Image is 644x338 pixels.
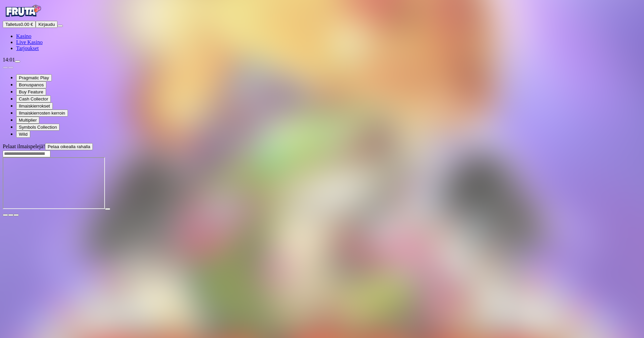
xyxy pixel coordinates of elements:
div: Pelaat ilmaispelejä! [3,143,641,150]
button: Pragmatic Play [16,74,52,81]
span: Pelaa oikealla rahalla [48,144,90,149]
a: poker-chip iconLive Kasino [16,39,43,45]
span: Cash Collector [19,96,48,101]
button: Symbols Collection [16,124,60,131]
span: 0.00 € [21,22,33,27]
a: gift-inverted iconTarjoukset [16,45,39,51]
button: Ilmaiskierrosten kerroin [16,110,68,117]
input: Search [3,151,50,157]
button: Ilmaiskierrokset [16,102,53,110]
nav: Primary [3,3,641,51]
span: Kasino [16,33,31,39]
span: Buy Feature [19,89,43,94]
button: live-chat [15,60,20,62]
span: Pragmatic Play [19,75,49,80]
button: menu [58,25,63,27]
button: Multiplier [16,117,39,124]
span: Ilmaiskierrosten kerroin [19,111,65,116]
span: Tarjoukset [16,45,39,51]
span: Symbols Collection [19,125,57,130]
span: Wild [19,132,28,137]
a: Fruta [3,15,43,20]
button: Pelaa oikealla rahalla [45,143,93,150]
button: Talletusplus icon0.00 € [3,21,36,28]
span: Live Kasino [16,39,43,45]
span: Multiplier [19,118,37,123]
button: Kirjaudu [36,21,58,28]
a: diamond iconKasino [16,33,31,39]
button: Wild [16,131,30,138]
button: prev slide [3,67,8,69]
span: Bonuspanos [19,82,44,87]
span: 14:01 [3,57,15,62]
span: Talletus [5,22,21,27]
button: next slide [8,67,13,69]
span: Kirjaudu [38,22,55,27]
img: Fruta [3,3,43,19]
button: fullscreen icon [13,214,19,216]
button: Cash Collector [16,95,51,102]
button: play icon [105,208,110,210]
button: Bonuspanos [16,81,46,88]
span: Ilmaiskierrokset [19,103,50,109]
button: chevron-down icon [8,214,13,216]
button: Buy Feature [16,88,46,95]
button: close icon [3,214,8,216]
iframe: Big Bass Vegas Double Down Deluxe [3,157,105,209]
